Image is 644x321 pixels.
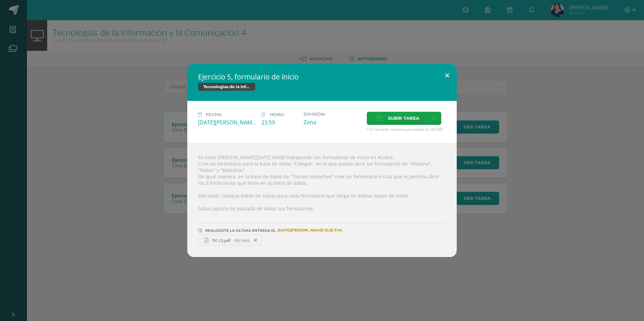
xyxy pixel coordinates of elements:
span: 499.36KB [234,238,250,243]
span: Tecnologías de la Información y la Comunicación 4 [198,83,255,91]
label: División: [303,112,361,117]
button: Close (Esc) [438,64,457,87]
div: [DATE][PERSON_NAME] [198,119,256,126]
span: Subir tarea [388,112,419,124]
div: Zona [303,118,361,126]
span: TIC (1).pdf [208,238,234,243]
div: 23:59 [261,119,298,126]
a: TIC (1).pdf 499.36KB [198,235,262,246]
h2: Ejercicio 5, formulario de inicio [198,72,446,81]
span: Hora: [270,112,284,117]
span: * El tamaño máximo permitido es 50 MB [367,127,446,132]
div: En clase [PERSON_NAME][DATE] 04/08 trabajamos con formularios de Inicio en Access. Cree un formul... [187,143,457,257]
span: Remover entrega [250,237,261,244]
span: Fecha: [206,112,222,117]
span: REALIZASTE LA ÚLTIMA ENTREGA EL [205,228,276,233]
